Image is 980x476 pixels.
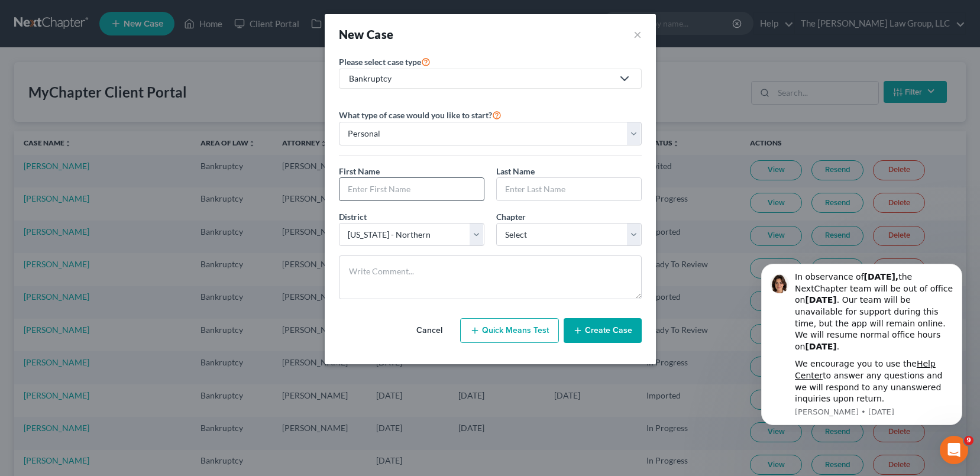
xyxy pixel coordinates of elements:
label: What type of case would you like to start? [339,108,502,122]
button: × [633,26,642,43]
iframe: Intercom live chat [940,436,968,464]
span: Last Name [496,166,535,176]
iframe: Intercom notifications message [743,253,980,432]
span: Chapter [496,212,526,222]
span: First Name [339,166,380,176]
input: Enter First Name [339,178,484,200]
input: Enter Last Name [497,178,641,200]
span: 9 [964,436,973,445]
span: District [339,212,367,222]
span: Please select case type [339,57,421,67]
div: Bankruptcy [349,73,613,85]
strong: New Case [339,27,394,41]
button: Create Case [564,318,642,343]
button: Quick Means Test [460,318,559,343]
button: Cancel [403,319,455,342]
